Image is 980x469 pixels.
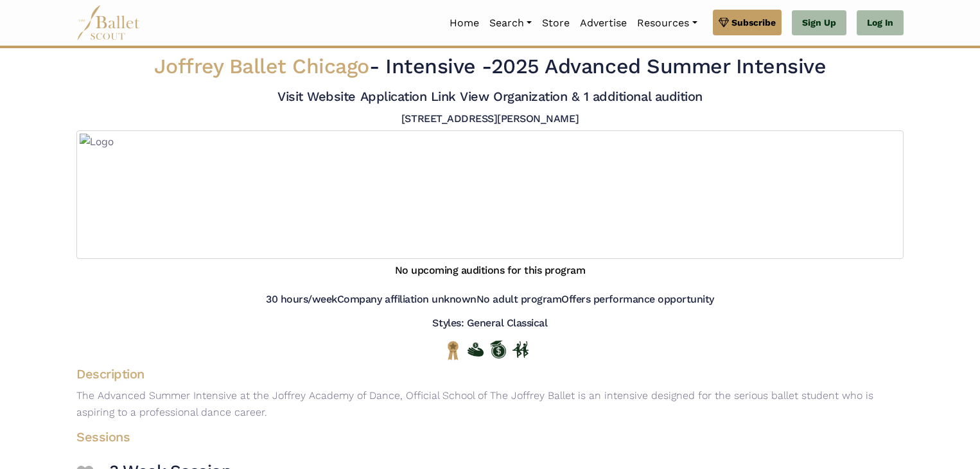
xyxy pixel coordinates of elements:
h4: Description [66,366,914,382]
span: Joffrey Ballet Chicago [154,54,369,78]
img: Offers Financial Aid [468,342,484,357]
a: Search [484,10,537,37]
p: The Advanced Summer Intensive at the Joffrey Academy of Dance, Official School of The Joffrey Bal... [66,387,914,420]
img: Logo [76,130,904,259]
h5: No upcoming auditions for this program [395,264,586,278]
a: Subscribe [713,10,782,35]
a: Application Link [360,89,456,104]
h2: - 2025 Advanced Summer Intensive [147,53,833,80]
a: Store [537,10,575,37]
span: Subscribe [731,15,776,30]
a: View Organization & 1 additional audition [460,89,702,104]
h5: No adult program [477,293,561,306]
span: Intensive - [385,54,491,78]
h5: Styles: General Classical [432,317,547,330]
img: gem.svg [719,15,729,30]
h5: 30 hours/week [266,293,337,306]
h5: Offers performance opportunity [561,293,714,306]
a: Log In [857,10,904,36]
h5: [STREET_ADDRESS][PERSON_NAME] [401,112,579,126]
img: National [445,341,461,360]
a: Sign Up [792,10,846,36]
a: Home [444,10,484,37]
h4: Sessions [66,429,893,445]
img: In Person [512,341,529,358]
a: Visit Website [277,89,356,104]
img: Offers Scholarship [490,341,506,358]
a: Resources [632,10,702,37]
a: Advertise [575,10,632,37]
h5: Company affiliation unknown [337,293,477,306]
